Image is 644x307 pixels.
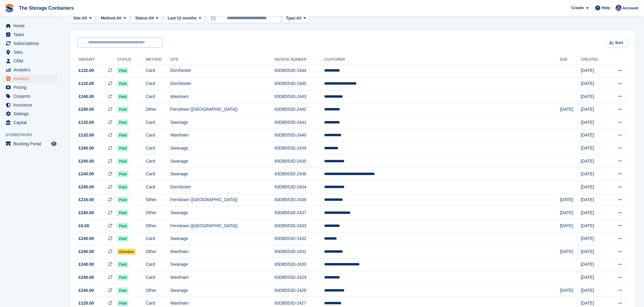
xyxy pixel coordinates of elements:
td: Card [146,64,170,77]
span: £240.00 [79,248,94,255]
td: [DATE] [581,232,608,245]
a: menu [3,92,58,100]
span: Paid [117,300,128,306]
th: Created [581,55,608,65]
td: [DATE] [560,194,581,207]
td: Other [146,219,170,232]
span: CRM [13,57,50,65]
th: Due [560,55,581,65]
td: [DATE] [581,207,608,220]
td: [DATE] [581,168,608,181]
span: Overdue [117,249,136,255]
button: Status: All [132,13,162,23]
span: Settings [13,110,50,118]
td: Swanage [170,168,275,181]
span: £132.00 [79,80,94,87]
span: Paid [117,106,128,113]
a: menu [3,140,58,148]
td: [DATE] [581,194,608,207]
span: Status: [135,15,149,21]
span: Paid [117,275,128,281]
td: 83DB553D-2430 [275,258,324,271]
span: £240.00 [79,145,94,151]
td: [DATE] [581,258,608,271]
button: Last 12 months [164,13,205,23]
span: Paid [117,145,128,151]
span: Analytics [13,66,50,74]
td: [DATE] [581,116,608,129]
td: Wareham [170,129,275,142]
a: The Storage Containers [16,3,76,13]
td: [DATE] [581,129,608,142]
span: Paid [117,210,128,216]
td: [DATE] [581,64,608,77]
td: Dorchester [170,181,275,194]
span: £240.00 [79,210,94,216]
td: [DATE] [581,181,608,194]
td: 83DB553D-2442 [275,103,324,116]
span: Sort [615,40,623,46]
span: £132.00 [79,132,94,138]
img: stora-icon-8386f47178a22dfd0bd8f6a31ec36ba5ce8667c1dd55bd0f319d3a0aa187defe.svg [5,4,14,13]
td: 83DB553D-2445 [275,77,324,90]
span: Tasks [13,30,50,39]
span: Coupons [13,92,50,100]
span: All [82,15,87,21]
span: Booking Portal [13,140,50,148]
th: Site [170,55,275,65]
th: Method [146,55,170,65]
td: Other [146,103,170,116]
td: Swanage [170,116,275,129]
img: Dan Excell [616,5,622,11]
td: 83DB553D-2435 [275,155,324,168]
span: £240.00 [79,158,94,164]
td: [DATE] [581,77,608,90]
td: Wareham [170,245,275,258]
span: £240.00 [79,274,94,281]
span: £132.00 [79,119,94,126]
span: Paid [117,197,128,203]
span: Paid [117,288,128,294]
td: [DATE] [560,103,581,116]
a: menu [3,48,58,56]
span: Paid [117,120,128,126]
th: Invoice Number [275,55,324,65]
span: Paid [117,261,128,268]
td: Card [146,129,170,142]
span: £240.00 [79,171,94,177]
a: menu [3,22,58,30]
td: 83DB553D-2429 [275,271,324,284]
span: £120.00 [79,300,94,306]
a: menu [3,118,58,127]
td: 83DB553D-2436 [275,168,324,181]
span: Storefront [5,132,61,138]
a: menu [3,66,58,74]
span: Pricing [13,83,50,92]
td: [DATE] [581,245,608,258]
td: 83DB553D-2443 [275,90,324,103]
td: Ferndown ([GEOGRAPHIC_DATA]) [170,194,275,207]
a: menu [3,74,58,83]
th: Status [117,55,146,65]
a: menu [3,101,58,109]
td: Swanage [170,284,275,297]
td: Other [146,207,170,220]
td: Card [146,271,170,284]
span: Sites [13,48,50,56]
span: Paid [117,94,128,100]
span: £240.00 [79,93,94,100]
button: Site: All [70,13,95,23]
span: Subscriptions [13,39,50,48]
span: £0.00 [79,223,89,229]
td: Ferndown ([GEOGRAPHIC_DATA]) [170,219,275,232]
a: menu [3,39,58,48]
span: Capital [13,118,50,127]
span: All [149,15,154,21]
td: [DATE] [581,284,608,297]
td: Dorchester [170,77,275,90]
td: Card [146,258,170,271]
span: All [116,15,121,21]
span: Site: [73,15,82,21]
span: Insurance [13,101,50,109]
td: Swanage [170,155,275,168]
